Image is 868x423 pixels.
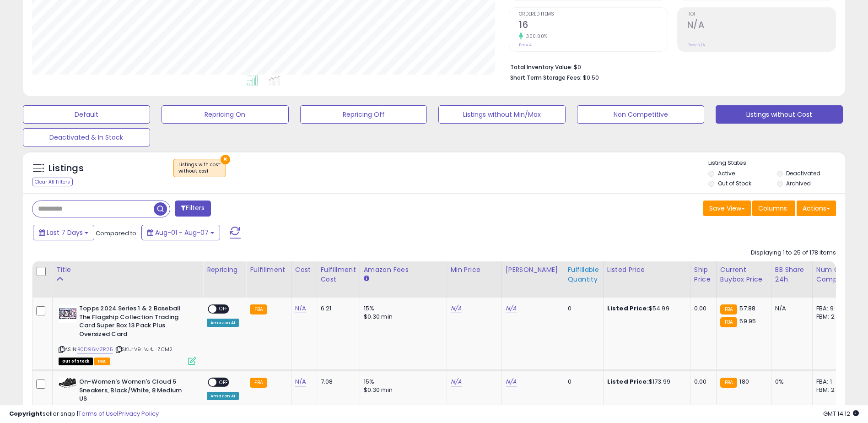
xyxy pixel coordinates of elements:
div: $0.30 min [364,386,440,394]
strong: Copyright [9,409,43,418]
a: N/A [451,377,462,386]
b: On-Women's Women's Cloud 5 Sneakers, Black/White, 8 Medium US [79,378,190,406]
span: Last 7 Days [47,228,83,237]
div: Amazon AI [207,392,239,400]
div: Displaying 1 to 25 of 178 items [751,249,836,257]
button: × [221,155,230,164]
div: 0.00 [694,378,709,386]
small: FBA [720,378,737,388]
div: BB Share 24h. [775,265,809,284]
button: Default [23,105,150,124]
button: Repricing Off [300,105,427,124]
button: Listings without Min/Max [438,105,566,124]
div: without cost [178,168,221,174]
div: seller snap | | [9,410,159,418]
label: Deactivated [786,169,820,177]
label: Archived [786,179,811,187]
button: Actions [797,201,836,216]
h5: Listings [49,162,84,175]
div: FBA: 1 [816,378,846,386]
div: Ship Price [694,265,712,284]
a: N/A [506,377,517,386]
b: Topps 2024 Series 1 & 2 Baseball The Flagship Collection Trading Card Super Box 13 Pack Plus Over... [79,304,190,341]
span: ROI [687,12,836,17]
div: $173.99 [607,378,683,386]
a: N/A [506,304,517,313]
div: Fulfillable Quantity [568,265,599,284]
span: OFF [216,305,231,313]
div: Repricing [207,265,242,275]
small: FBA [250,378,267,388]
span: OFF [216,379,231,386]
label: Active [718,169,735,177]
a: N/A [451,304,462,313]
h2: 16 [519,20,667,32]
div: Num of Comp. [816,265,850,284]
p: Listing States: [708,159,845,168]
a: Privacy Policy [119,409,159,418]
small: 300.00% [523,33,548,40]
div: Fulfillment [250,265,287,275]
div: 6.21 [321,304,353,313]
div: 0 [568,304,596,313]
div: Amazon Fees [364,265,443,275]
b: Total Inventory Value: [510,63,572,71]
div: Cost [295,265,313,275]
span: | SKU: V9-VJ4J-ZCM2 [114,346,173,353]
div: Current Buybox Price [720,265,767,284]
button: Columns [752,201,795,216]
span: Columns [758,204,787,213]
a: N/A [295,304,306,313]
a: B0D96MZR25 [77,346,113,353]
div: 15% [364,304,440,313]
a: N/A [295,377,306,386]
h2: N/A [687,20,836,32]
button: Save View [703,201,751,216]
div: 7.08 [321,378,353,386]
button: Filters [175,201,210,217]
button: Aug-01 - Aug-07 [141,225,220,240]
div: $0.30 min [364,313,440,321]
small: Prev: N/A [687,42,705,48]
div: Fulfillment Cost [321,265,356,284]
button: Last 7 Days [33,225,94,240]
div: [PERSON_NAME] [506,265,560,275]
div: $54.99 [607,304,683,313]
div: FBA: 9 [816,304,846,313]
span: 57.88 [739,304,755,313]
div: 15% [364,378,440,386]
div: Listed Price [607,265,686,275]
a: Terms of Use [78,409,117,418]
div: FBM: 2 [816,386,846,394]
div: FBM: 2 [816,313,846,321]
span: FBA [94,358,110,365]
div: Amazon AI [207,319,239,327]
small: FBA [720,304,737,315]
button: Listings without Cost [716,105,843,124]
b: Listed Price: [607,377,649,386]
b: Listed Price: [607,304,649,313]
span: Compared to: [96,229,138,238]
span: All listings that are currently out of stock and unavailable for purchase on Amazon [59,358,93,365]
button: Non Competitive [577,105,704,124]
label: Out of Stock [718,179,751,187]
b: Short Term Storage Fees: [510,74,582,81]
button: Deactivated & In Stock [23,128,150,146]
button: Repricing On [162,105,289,124]
div: N/A [775,304,805,313]
div: 0% [775,378,805,386]
div: ASIN: [59,304,196,364]
span: 2025-08-15 14:12 GMT [823,409,859,418]
li: $0 [510,61,829,72]
span: Ordered Items [519,12,667,17]
span: 180 [739,377,749,386]
span: Aug-01 - Aug-07 [155,228,209,237]
span: $0.50 [583,73,599,82]
small: Amazon Fees. [364,275,369,283]
small: FBA [250,304,267,315]
img: 51Snc9UVKTL._SL40_.jpg [59,304,77,323]
small: FBA [720,317,737,327]
small: Prev: 4 [519,42,532,48]
div: Title [56,265,199,275]
div: 0 [568,378,596,386]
